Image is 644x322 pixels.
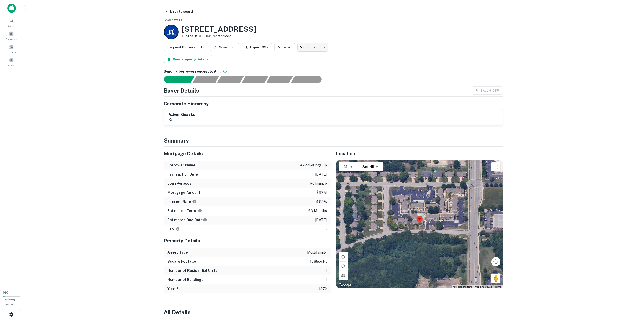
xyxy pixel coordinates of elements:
[7,4,16,13] img: capitalize-icon.png
[203,218,207,222] svg: Estimate is based on a standard schedule for this type of loan.
[164,55,212,63] button: View Property Details
[168,286,184,292] h6: Year Built
[291,76,327,83] div: AI fulfillment process complete.
[338,282,353,288] a: Open this area in Google Maps (opens a new window)
[274,43,295,51] button: More
[339,252,348,261] button: Rotate map clockwise
[168,250,188,255] h6: Asset Type
[307,250,327,255] p: multifamily
[164,43,208,51] button: Request Borrower Info
[266,76,293,83] div: Principals found, still searching for contact information. This may take time...
[168,208,202,214] h6: Estimated Term
[475,286,492,288] span: Map data ©2025
[169,117,196,122] p: ks
[168,259,196,264] h6: Square Footage
[210,43,239,51] button: Save Loan
[168,172,198,177] h6: Transaction Date
[339,262,348,271] button: Rotate map counterclockwise
[164,136,503,145] h4: Summary
[163,7,196,16] button: Back to search
[491,274,500,283] button: Drag Pegman onto the map to open Street View
[176,227,180,231] svg: LTVs displayed on the website are for informational purposes only and may be reported incorrectly...
[310,181,327,186] p: refinance
[168,163,196,168] h6: Borrower Name
[336,150,503,157] h5: Location
[357,162,383,171] button: Show satellite imagery
[319,286,327,292] p: 1972
[164,150,331,157] h5: Mortgage Details
[168,190,200,195] h6: Mortgage Amount
[192,200,196,204] svg: The interest rates displayed on the website are for informational purposes only and may be report...
[326,226,327,232] p: -
[217,76,244,83] div: Documents found, AI parsing details...
[3,291,8,294] span: 1 / 10
[495,286,501,288] a: Terms (opens in new tab)
[164,100,209,107] h5: Corporate Hierarchy
[8,24,15,28] span: Search
[168,226,180,232] h6: LTV
[192,76,219,83] div: Your request is received and processing...
[168,217,207,223] h6: Estimated Due Date
[8,64,15,67] span: Saved
[7,50,16,54] span: Contacts
[1,29,21,42] a: Borrowers
[169,112,196,117] h6: axiom-kings lp
[1,56,21,68] a: Saved
[453,285,472,288] button: Keyboard shortcuts
[198,209,202,213] svg: Term is based on a standard schedule for this type of loan.
[297,43,328,52] div: Not contacted
[491,257,500,266] button: Map camera controls
[164,19,182,22] span: Loan Details
[491,162,500,171] button: Toggle fullscreen view
[316,199,327,205] p: 4.99%
[182,34,256,39] p: Olathe, KS66062 •
[621,271,644,293] iframe: Chat Widget
[164,308,503,316] h4: All Details
[315,172,327,177] p: [DATE]
[164,69,503,74] h6: Sending borrower request to AI...
[182,25,256,34] h3: [STREET_ADDRESS]
[339,271,348,280] button: Tilt map
[164,86,199,95] h4: Buyer Details
[242,76,268,83] div: Principals found, AI now looking for contact information...
[3,298,15,306] span: Borrower Requests
[339,162,357,171] button: Show street map
[310,259,327,264] p: 1588 sq ft
[315,217,327,223] p: [DATE]
[168,277,204,283] h6: Number of Buildings
[326,268,327,273] p: 1
[168,181,192,186] h6: Loan Purpose
[168,199,196,205] h6: Interest Rate
[326,277,327,283] p: 1
[309,208,327,214] p: 60 months
[213,34,232,38] a: Northmarq
[1,16,21,29] a: Search
[164,237,331,244] h5: Property Details
[1,43,21,55] a: Contacts
[241,43,272,51] button: Export CSV
[6,37,17,41] span: Borrowers
[316,190,327,195] p: $8.7m
[300,163,327,168] p: axiom-kings lp
[159,76,193,83] div: Sending borrower request to AI...
[168,268,218,273] h6: Number of Residential Units
[338,282,353,288] img: Google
